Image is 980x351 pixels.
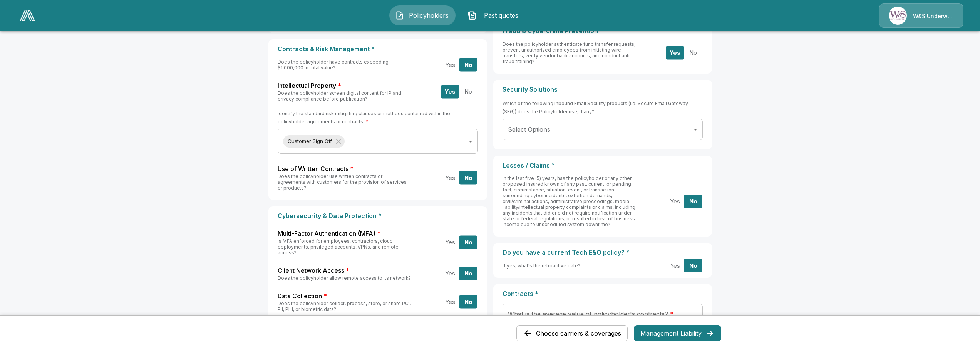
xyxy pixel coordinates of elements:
[684,46,702,59] button: No
[278,109,478,126] h6: Identify the standard risk mitigating clauses or methods contained within the policyholder agreem...
[684,195,702,208] button: No
[283,137,337,146] span: Customer Sign Off
[459,171,477,185] button: No
[666,195,684,208] button: Yes
[278,229,375,238] span: Multi-Factor Authentication (MFA)
[278,292,322,301] span: Data Collection
[503,162,703,169] p: Losses / Claims *
[503,175,635,227] span: In the last five (5) years, has the policyholder or any other proposed insured known of any past,...
[516,325,628,341] button: Choose carriers & coverages
[283,135,345,148] div: Customer Sign Off
[503,249,703,256] p: Do you have a current Tech E&O policy? *
[407,11,450,20] span: Policyholders
[441,85,459,98] button: Yes
[278,165,348,173] span: Use of Written Contracts
[278,45,478,53] p: Contracts & Risk Management *
[278,301,411,312] span: Does the policyholder collect, process, store, or share PCI, PII, PHI, or biometric data?
[441,267,459,280] button: Yes
[278,173,407,191] span: Does the policyholder use written contracts or agreements with customers for the provision of ser...
[441,295,459,309] button: Yes
[480,11,522,20] span: Past quotes
[634,325,721,341] button: Management Liability
[278,275,411,281] span: Does the policyholder allow remote access to its network?
[395,11,404,20] img: Policyholders Icon
[666,46,684,59] button: Yes
[462,5,528,25] button: Past quotes IconPast quotes
[459,295,477,309] button: No
[503,290,703,297] p: Contracts *
[278,59,389,71] span: Does the policyholder have contracts exceeding $1,000,000 in total value?
[278,90,401,102] span: Does the policyholder screen digital content for IP and privacy compliance before publication?
[459,267,477,280] button: No
[20,10,35,21] img: AA Logo
[278,81,336,90] span: Intellectual Property
[441,171,459,185] button: Yes
[503,99,703,116] h6: Which of the following Inbound Email Security products (i.e. Secure Email Gateway (SEG)) does the...
[278,266,344,275] span: Client Network Access
[459,85,477,98] button: No
[503,41,635,64] span: Does the policyholder authenticate fund transfer requests, prevent unauthorized employees from in...
[278,129,478,154] div: Without label
[684,259,702,272] button: No
[467,11,477,20] img: Past quotes Icon
[441,58,459,72] button: Yes
[503,263,580,269] span: If yes, what's the retroactive date?
[508,126,550,133] span: Select Options
[666,259,684,272] button: Yes
[503,27,703,35] p: Fraud & Cybercrime Prevention *
[389,5,456,25] button: Policyholders IconPolicyholders
[278,238,399,255] span: Is MFA enforced for employees, contractors, cloud deployments, privileged accounts, VPNs, and rem...
[503,86,703,93] p: Security Solutions
[459,58,477,72] button: No
[459,235,477,249] button: No
[278,212,478,220] p: Cybersecurity & Data Protection *
[503,119,703,140] div: Without label
[441,235,459,249] button: Yes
